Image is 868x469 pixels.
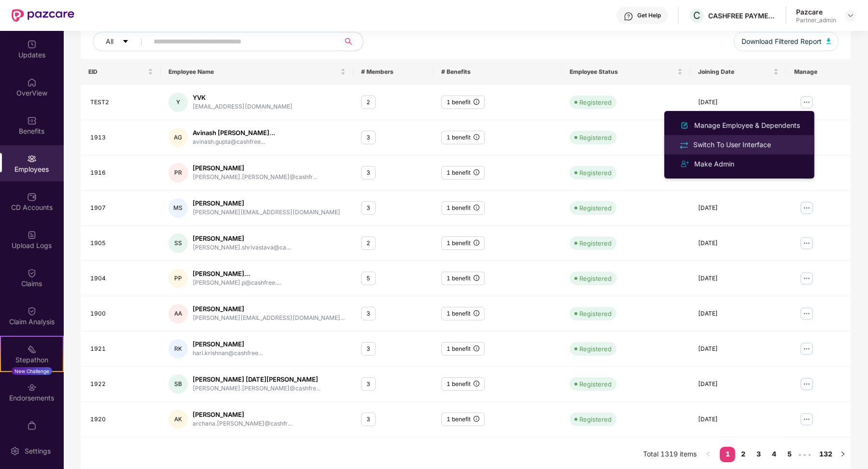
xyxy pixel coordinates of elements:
[579,168,612,178] div: Registered
[441,272,485,286] div: 1 benefit
[27,154,37,164] img: svg+xml;base64,PHN2ZyBpZD0iRW1wbG95ZWVzIiB4bWxucz0iaHR0cDovL3d3dy53My5vcmcvMjAwMC9zdmciIHdpZHRoPS...
[474,345,479,351] span: info-circle
[168,410,188,429] div: AK
[734,32,839,51] button: Download Filtered Report
[193,199,340,208] div: [PERSON_NAME]
[799,95,814,110] img: manageButton
[751,447,766,462] li: 3
[27,268,37,278] img: svg+xml;base64,PHN2ZyBpZD0iQ2xhaW0iIHhtbG5zPSJodHRwOi8vd3d3LnczLm9yZy8yMDAwL3N2ZyIgd2lkdGg9IjIwIi...
[797,447,812,462] li: Next 5 Pages
[90,309,153,318] div: 1900
[679,158,690,170] img: svg+xml;base64,PHN2ZyB4bWxucz0iaHR0cDovL3d3dy53My5vcmcvMjAwMC9zdmciIHdpZHRoPSIyNCIgaGVpZ2h0PSIyNC...
[361,413,376,427] div: 3
[847,12,854,19] img: svg+xml;base64,PHN2ZyBpZD0iRHJvcGRvd24tMzJ4MzIiIHhtbG5zPSJodHRwOi8vd3d3LnczLm9yZy8yMDAwL3N2ZyIgd2...
[90,133,153,142] div: 1913
[816,447,835,462] li: 132
[168,234,188,253] div: SS
[766,447,782,461] a: 4
[168,269,188,288] div: PP
[93,32,152,51] button: Allcaret-down
[361,131,376,145] div: 3
[441,166,485,180] div: 1 benefit
[193,278,281,288] div: [PERSON_NAME].p@cashfree....
[698,68,771,76] span: Joining Date
[698,204,779,213] div: [DATE]
[168,198,188,218] div: MS
[840,451,846,457] span: right
[361,272,376,286] div: 5
[799,235,814,251] img: manageButton
[799,341,814,357] img: manageButton
[168,93,188,112] div: Y
[27,40,37,49] img: svg+xml;base64,PHN2ZyBpZD0iVXBkYXRlZCIgeG1sbnM9Imh0dHA6Ly93d3cudzMub3JnLzIwMDAvc3ZnIiB3aWR0aD0iMj...
[579,203,612,213] div: Registered
[12,367,52,375] div: New Challenge
[441,307,485,321] div: 1 benefit
[562,59,690,85] th: Employee Status
[90,380,153,389] div: 1922
[193,93,293,102] div: YVK
[735,447,751,461] a: 2
[698,345,779,354] div: [DATE]
[570,68,675,76] span: Employee Status
[193,173,317,182] div: [PERSON_NAME].[PERSON_NAME]@cashfr...
[193,349,263,358] div: hari.krishnan@cashfree...
[27,192,37,202] img: svg+xml;base64,PHN2ZyBpZD0iQ0RfQWNjb3VudHMiIGRhdGEtbmFtZT0iQ0QgQWNjb3VudHMiIHhtbG5zPSJodHRwOi8vd3...
[474,205,479,210] span: info-circle
[361,236,376,250] div: 2
[441,342,485,356] div: 1 benefit
[361,166,376,180] div: 3
[168,339,188,359] div: RK
[579,309,612,318] div: Registered
[361,96,376,110] div: 2
[474,99,479,105] span: info-circle
[81,59,161,85] th: EID
[474,416,479,422] span: info-circle
[698,380,779,389] div: [DATE]
[168,374,188,394] div: SB
[361,307,376,321] div: 3
[90,345,153,354] div: 1921
[193,340,263,349] div: [PERSON_NAME]
[12,9,74,22] img: New Pazcare Logo
[168,304,188,323] div: AA
[692,159,736,169] div: Make Admin
[106,36,113,47] span: All
[797,447,812,462] span: •••
[361,201,376,215] div: 3
[698,309,779,318] div: [DATE]
[698,98,779,107] div: [DATE]
[705,451,711,457] span: left
[698,274,779,283] div: [DATE]
[90,98,153,107] div: TEST2
[90,168,153,178] div: 1916
[441,413,485,427] div: 1 benefit
[579,379,612,389] div: Registered
[782,447,797,461] a: 5
[579,133,612,142] div: Registered
[193,102,293,111] div: [EMAIL_ADDRESS][DOMAIN_NAME]
[339,32,364,51] button: search
[692,120,802,131] div: Manage Employee & Dependents
[708,11,776,20] div: CASHFREE PAYMENTS INDIA PVT. LTD.
[90,239,153,248] div: 1905
[796,16,836,24] div: Partner_admin
[161,59,353,85] th: Employee Name
[88,68,146,76] span: EID
[474,381,479,386] span: info-circle
[690,59,786,85] th: Joining Date
[193,304,345,314] div: [PERSON_NAME]
[579,414,612,424] div: Registered
[799,200,814,216] img: manageButton
[441,377,485,391] div: 1 benefit
[579,274,612,283] div: Registered
[193,243,291,252] div: [PERSON_NAME].shrivastava@ca...
[27,230,37,240] img: svg+xml;base64,PHN2ZyBpZD0iVXBsb2FkX0xvZ3MiIGRhdGEtbmFtZT0iVXBsb2FkIExvZ3MiIHhtbG5zPSJodHRwOi8vd3...
[835,447,851,462] button: right
[579,344,612,354] div: Registered
[122,38,129,46] span: caret-down
[751,447,766,461] a: 3
[434,59,562,85] th: # Benefits
[700,447,716,462] li: Previous Page
[799,376,814,392] img: manageButton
